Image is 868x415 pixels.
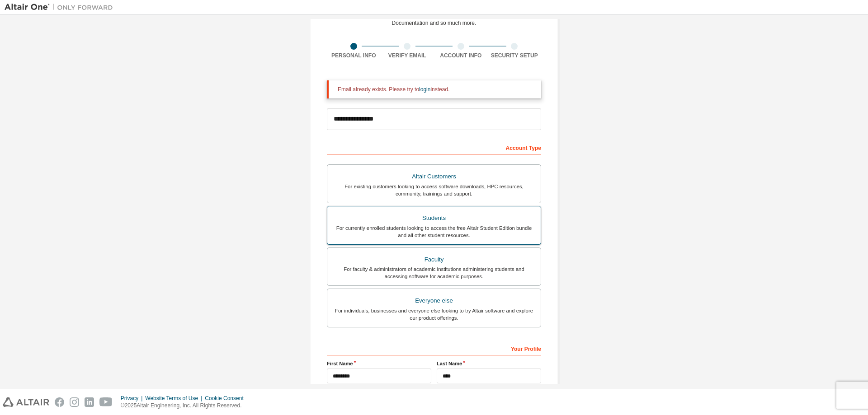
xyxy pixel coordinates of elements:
img: Altair One [5,3,118,12]
div: Your Profile [327,341,541,355]
img: linkedin.svg [85,397,94,407]
div: Faculty [333,253,535,266]
label: Last Name [437,360,541,367]
img: instagram.svg [70,397,79,407]
div: For currently enrolled students looking to access the free Altair Student Edition bundle and all ... [333,224,535,239]
div: Everyone else [333,294,535,307]
div: For Free Trials, Licenses, Downloads, Learning & Documentation and so much more. [375,12,494,27]
label: First Name [327,360,431,367]
div: Security Setup [488,52,542,59]
div: For individuals, businesses and everyone else looking to try Altair software and explore our prod... [333,307,535,322]
div: Account Info [434,52,488,59]
a: login [419,86,430,93]
div: Students [333,212,535,224]
p: © 2025 Altair Engineering, Inc. All Rights Reserved. [121,402,249,410]
img: facebook.svg [55,397,64,407]
div: Verify Email [381,52,434,59]
div: Account Type [327,140,541,154]
div: Cookie Consent [205,395,249,402]
div: Email already exists. Please try to instead. [338,86,534,93]
img: altair_logo.svg [3,397,49,407]
div: Privacy [121,395,145,402]
div: For faculty & administrators of academic institutions administering students and accessing softwa... [333,266,535,280]
img: youtube.svg [99,397,113,407]
div: Personal Info [327,52,381,59]
div: Website Terms of Use [145,395,205,402]
div: Altair Customers [333,170,535,183]
div: For existing customers looking to access software downloads, HPC resources, community, trainings ... [333,183,535,197]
